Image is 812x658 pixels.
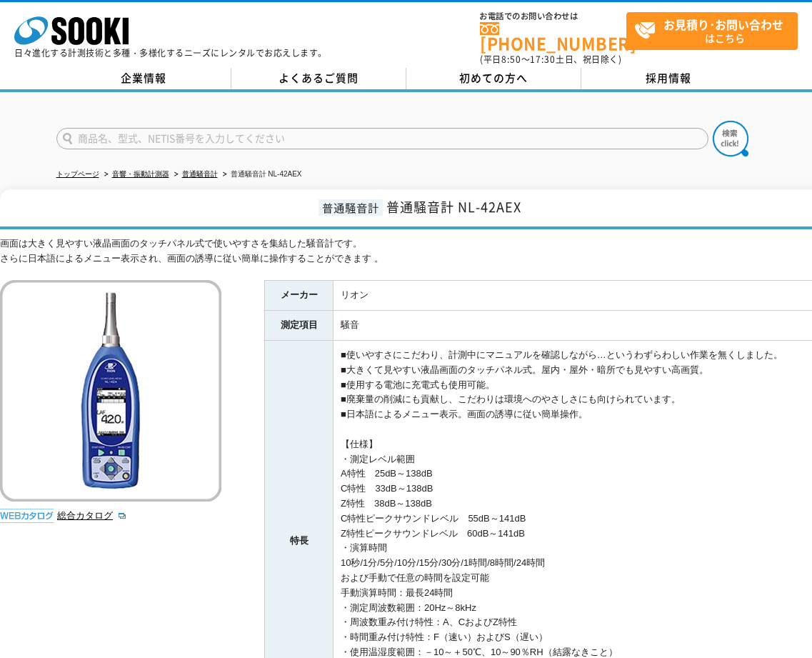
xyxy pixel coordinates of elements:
[386,197,521,216] span: 普通騒音計 NL-42AEX
[319,199,383,216] span: 普通騒音計
[480,12,626,21] span: お電話でのお問い合わせは
[581,68,756,89] a: 採用情報
[220,167,302,182] li: 普通騒音計 NL-42AEX
[14,49,327,57] p: 日々進化する計測技術と多種・多様化するニーズにレンタルでお応えします。
[634,13,797,49] span: はこちら
[501,53,521,66] span: 8:50
[480,53,621,66] span: (平日 ～ 土日、祝日除く)
[480,22,626,51] a: [PHONE_NUMBER]
[626,12,798,50] a: お見積り･お問い合わせはこちら
[663,16,783,33] strong: お見積り･お問い合わせ
[713,121,748,156] img: btn_search.png
[530,53,556,66] span: 17:30
[112,170,169,178] a: 音響・振動計測器
[182,170,218,178] a: 普通騒音計
[57,510,127,521] a: 総合カタログ
[406,68,581,89] a: 初めての方へ
[56,170,99,178] a: トップページ
[56,68,231,89] a: 企業情報
[265,281,334,311] th: メーカー
[265,311,334,341] th: 測定項目
[231,68,406,89] a: よくあるご質問
[459,70,528,86] span: 初めての方へ
[56,128,708,149] input: 商品名、型式、NETIS番号を入力してください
